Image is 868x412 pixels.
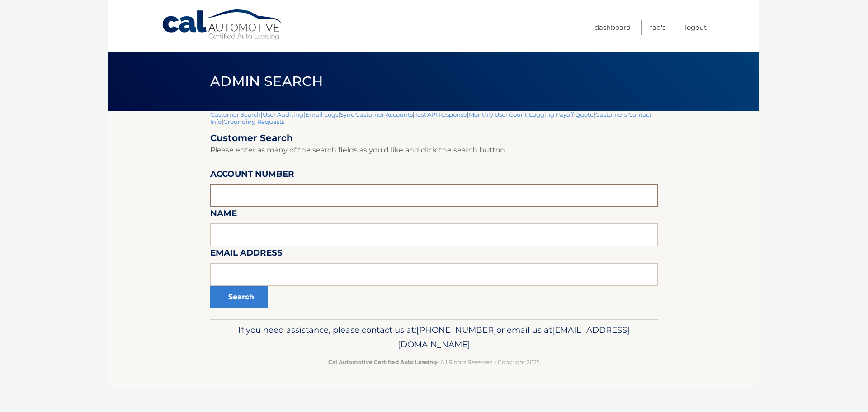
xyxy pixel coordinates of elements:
[210,73,323,90] span: Admin Search
[594,20,631,35] a: Dashboard
[210,207,237,223] label: Name
[415,111,467,118] a: Test API Response
[328,359,437,365] strong: Cal Automotive Certified Auto Leasing
[469,111,527,118] a: Monthly User Count
[529,111,594,118] a: Logging Payoff Quote
[210,133,658,144] h2: Customer Search
[650,20,665,35] a: FAQ's
[223,118,284,125] a: Grounding Requests
[210,111,651,125] a: Customers Contact Info
[210,246,283,263] label: Email Address
[210,167,294,184] label: Account Number
[161,9,283,41] a: Cal Automotive
[305,111,338,118] a: Email Logs
[210,111,658,319] div: | | | | | | | |
[216,357,652,367] p: - All Rights Reserved - Copyright 2025
[685,20,707,35] a: Logout
[216,323,652,352] p: If you need assistance, please contact us at: or email us at
[210,111,261,118] a: Customer Search
[210,144,658,156] p: Please enter as many of the search fields as you'd like and click the search button.
[416,325,496,335] span: [PHONE_NUMBER]
[263,111,303,118] a: User Auditing
[340,111,413,118] a: Sync Customer Accounts
[210,286,268,308] button: Search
